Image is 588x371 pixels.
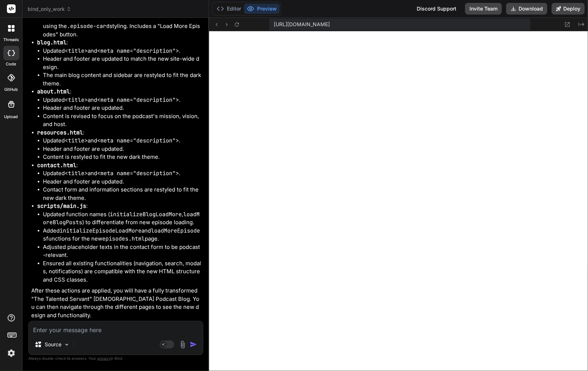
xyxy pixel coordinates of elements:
[465,3,502,15] button: Invite Team
[5,347,17,359] img: settings
[43,178,202,186] li: Header and footer are updated.
[244,4,280,14] button: Preview
[274,21,330,28] span: [URL][DOMAIN_NAME]
[43,71,202,88] li: The main blog content and sidebar are restyled to fit the dark theme.
[43,96,202,104] li: Updated and .
[43,112,202,129] li: Content is revised to focus on the podcast's mission, vision, and host.
[43,227,200,243] code: loadMoreEpisodes
[37,162,76,169] code: contact.html
[65,47,88,55] code: <title>
[28,355,203,362] p: Always double-check its answers. Your in Bind
[43,243,202,259] li: Adjusted placeholder texts in the contact form to be podcast-relevant.
[209,31,588,371] iframe: Preview
[60,227,141,234] code: initializeEpisodeLoadMore
[37,202,202,284] li: :
[28,5,71,13] span: bind_only_work
[43,55,202,71] li: Header and footer are updated to match the new site-wide design.
[43,259,202,284] li: Ensured all existing functionalities (navigation, search, modals, notifications) are compatible w...
[214,4,244,14] button: Editor
[43,104,202,112] li: Header and footer are updated.
[102,235,145,242] code: episodes.html
[97,96,179,104] code: <meta name="description">
[67,23,109,30] code: .episode-card
[31,287,202,319] p: After these actions are applied, you will have a fully transformed "The Talented Servant" [DEMOGR...
[64,342,70,348] img: Pick Models
[97,170,179,177] code: <meta name="description">
[43,211,200,226] code: loadMoreBlogPosts
[37,39,67,46] code: blog.html
[43,145,202,153] li: Header and footer are updated.
[37,129,83,136] code: resources.html
[4,114,18,120] label: Upload
[37,88,202,129] li: :
[110,211,182,218] code: initializeBlogLoadMore
[37,161,202,202] li: :
[43,47,202,55] li: Updated and .
[412,3,461,15] div: Discord Support
[65,137,88,144] code: <title>
[37,202,86,210] code: scripts/main.js
[43,14,202,39] li: A brand new page to list all podcast episodes in a grid format, using the styling. Includes a "Lo...
[43,137,202,145] li: Updated and .
[97,356,111,360] span: privacy
[3,37,19,43] label: threads
[552,3,585,15] button: Deploy
[43,169,202,178] li: Updated and .
[43,186,202,202] li: Contact form and information sections are restyled to fit the new dark theme.
[65,96,88,104] code: <title>
[45,341,61,348] p: Source
[97,137,179,144] code: <meta name="description">
[179,340,187,349] img: attachment
[97,47,179,55] code: <meta name="description">
[65,170,88,177] code: <title>
[37,39,202,88] li: :
[4,86,18,93] label: GitHub
[37,88,70,95] code: about.html
[37,129,202,161] li: :
[43,227,202,243] li: Added and functions for the new page.
[43,210,202,227] li: Updated function names ( , ) to differentiate from new episode loading.
[6,61,16,67] label: code
[43,153,202,161] li: Content is restyled to fit the new dark theme.
[506,3,547,15] button: Download
[190,341,197,348] img: icon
